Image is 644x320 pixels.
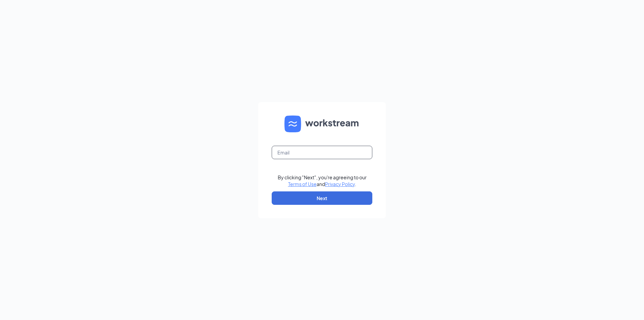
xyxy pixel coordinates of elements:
[272,191,372,205] button: Next
[288,181,317,187] a: Terms of Use
[284,116,360,132] img: WS logo and Workstream text
[278,174,367,187] div: By clicking "Next", you're agreeing to our and .
[325,181,355,187] a: Privacy Policy
[272,146,372,159] input: Email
